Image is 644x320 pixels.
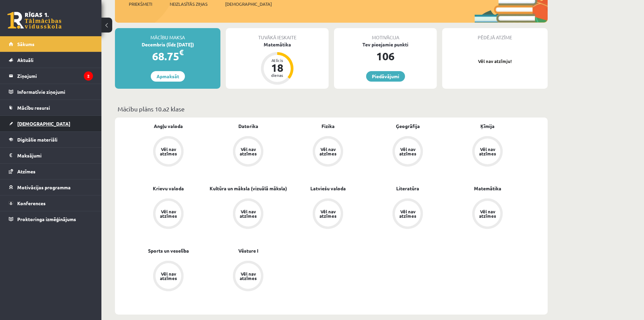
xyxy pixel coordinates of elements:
[179,47,184,57] span: €
[480,123,495,130] a: Ķīmija
[9,132,93,147] a: Digitālie materiāli
[9,100,93,115] a: Mācību resursi
[118,104,545,113] p: Mācību plāns 10.a2 klase
[267,73,287,77] div: dienas
[238,123,258,130] a: Datorika
[239,147,258,156] div: Vēl nav atzīmes
[334,28,437,41] div: Motivācija
[226,41,329,86] a: Matemātika Atlicis 18 dienas
[334,48,437,64] div: 106
[17,200,46,206] span: Konferences
[446,58,544,65] p: Vēl nav atzīmju!
[398,209,417,218] div: Vēl nav atzīmes
[115,28,220,41] div: Mācību maksa
[17,41,34,47] span: Sākums
[398,147,417,156] div: Vēl nav atzīmes
[7,12,62,29] a: Rīgas 1. Tālmācības vidusskola
[448,198,527,230] a: Vēl nav atzīmes
[9,195,93,211] a: Konferences
[210,185,287,192] a: Kultūra un māksla (vizuālā māksla)
[129,1,152,7] span: Priekšmeti
[366,71,405,82] a: Piedāvājumi
[17,105,50,111] span: Mācību resursi
[17,168,35,174] span: Atzīmes
[9,179,93,195] a: Motivācijas programma
[159,272,178,280] div: Vēl nav atzīmes
[267,58,287,62] div: Atlicis
[17,68,93,84] legend: Ziņojumi
[226,41,329,48] div: Matemātika
[170,1,208,7] span: Neizlasītās ziņas
[17,136,57,143] span: Digitālie materiāli
[17,184,71,190] span: Motivācijas programma
[267,62,287,73] div: 18
[396,185,419,192] a: Literatūra
[9,68,93,84] a: Ziņojumi2
[148,247,189,254] a: Sports un veselība
[9,116,93,131] a: [DEMOGRAPHIC_DATA]
[17,57,33,63] span: Aktuāli
[9,36,93,52] a: Sākums
[208,198,288,230] a: Vēl nav atzīmes
[396,123,420,130] a: Ģeogrāfija
[310,185,346,192] a: Latviešu valoda
[84,71,93,81] i: 2
[478,209,497,218] div: Vēl nav atzīmes
[17,216,76,222] span: Proktoringa izmēģinājums
[128,198,208,230] a: Vēl nav atzīmes
[9,84,93,100] a: Informatīvie ziņojumi
[115,41,220,48] div: Decembris (līdz [DATE])
[115,48,220,64] div: 68.75
[448,136,527,168] a: Vēl nav atzīmes
[318,209,337,218] div: Vēl nav atzīmes
[9,211,93,227] a: Proktoringa izmēģinājums
[17,121,70,127] span: [DEMOGRAPHIC_DATA]
[159,147,178,156] div: Vēl nav atzīmes
[318,147,337,156] div: Vēl nav atzīmes
[128,261,208,293] a: Vēl nav atzīmes
[239,272,258,280] div: Vēl nav atzīmes
[442,28,548,41] div: Pēdējā atzīme
[128,136,208,168] a: Vēl nav atzīmes
[9,164,93,179] a: Atzīmes
[151,71,185,82] a: Apmaksāt
[159,209,178,218] div: Vēl nav atzīmes
[368,198,448,230] a: Vēl nav atzīmes
[288,198,368,230] a: Vēl nav atzīmes
[321,123,335,130] a: Fizika
[474,185,501,192] a: Matemātika
[17,84,93,100] legend: Informatīvie ziņojumi
[368,136,448,168] a: Vēl nav atzīmes
[153,185,184,192] a: Krievu valoda
[154,123,183,130] a: Angļu valoda
[9,148,93,163] a: Maksājumi
[17,148,93,163] legend: Maksājumi
[334,41,437,48] div: Tev pieejamie punkti
[239,209,258,218] div: Vēl nav atzīmes
[238,247,258,254] a: Vēsture I
[288,136,368,168] a: Vēl nav atzīmes
[478,147,497,156] div: Vēl nav atzīmes
[208,136,288,168] a: Vēl nav atzīmes
[225,1,272,7] span: [DEMOGRAPHIC_DATA]
[9,52,93,68] a: Aktuāli
[226,28,329,41] div: Tuvākā ieskaite
[208,261,288,293] a: Vēl nav atzīmes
